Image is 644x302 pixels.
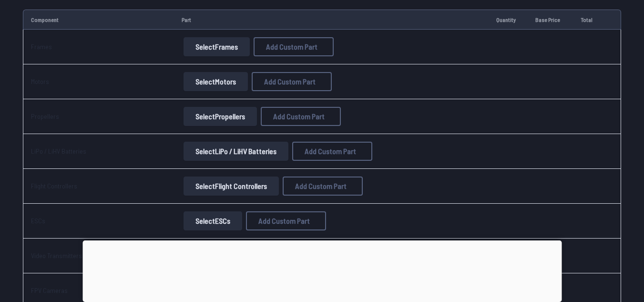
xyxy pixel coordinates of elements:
a: SelectLiPo / LiHV Batteries [182,142,290,161]
a: SelectESCs [182,211,244,230]
a: ESCs [31,217,45,225]
span: Add Custom Part [305,147,356,155]
button: Add Custom Part [246,211,326,230]
span: Add Custom Part [273,113,325,120]
a: Propellers [31,112,59,120]
span: Add Custom Part [264,78,316,85]
td: Part [174,10,489,30]
a: SelectFlight Controllers [182,177,281,196]
a: FPV Cameras [31,286,68,294]
a: Frames [31,42,52,51]
a: SelectFrames [182,37,252,56]
td: Component [23,10,174,30]
button: Add Custom Part [252,72,332,91]
button: SelectFlight Controllers [184,177,279,196]
a: SelectPropellers [182,107,259,126]
td: Total [573,10,603,30]
button: Add Custom Part [283,177,363,196]
iframe: Advertisement [82,240,562,300]
span: Add Custom Part [266,43,317,51]
button: Add Custom Part [292,142,372,161]
a: Video Transmitters [31,251,82,260]
button: Add Custom Part [254,37,334,56]
button: SelectMotors [184,72,248,91]
td: Base Price [528,10,572,30]
button: SelectLiPo / LiHV Batteries [184,142,288,161]
button: Add Custom Part [261,107,341,126]
button: SelectESCs [184,211,242,230]
a: Motors [31,77,49,85]
a: Flight Controllers [31,182,77,190]
span: Add Custom Part [258,217,310,225]
a: LiPo / LiHV Batteries [31,147,86,155]
a: SelectMotors [182,72,250,91]
button: SelectFrames [184,37,250,56]
span: Add Custom Part [295,182,347,190]
td: Quantity [489,10,528,30]
button: SelectPropellers [184,107,257,126]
